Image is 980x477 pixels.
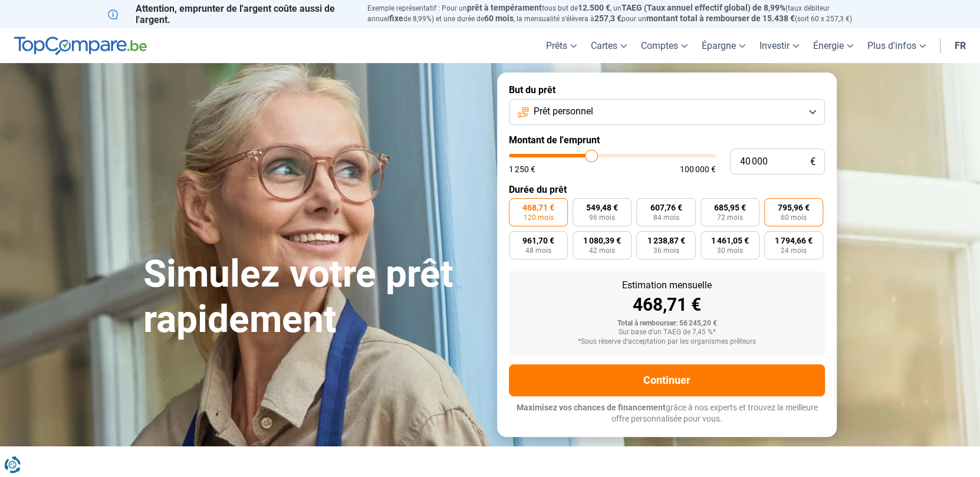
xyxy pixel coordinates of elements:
span: 30 mois [717,247,743,254]
span: 1 238,87 € [647,236,685,245]
span: 961,70 € [522,236,554,245]
a: Prêts [539,28,584,63]
span: 36 mois [653,247,679,254]
h1: Simulez votre prêt rapidement [143,252,483,343]
a: Plus d'infos [860,28,933,63]
span: TAEG (Taux annuel effectif global) de 8,99% [621,3,785,12]
span: montant total à rembourser de 15.438 € [646,14,795,23]
a: Énergie [806,28,860,63]
span: 48 mois [525,247,551,254]
span: 795,96 € [778,203,810,212]
span: 1 250 € [509,165,535,173]
span: 60 mois [781,214,807,221]
p: grâce à nos experts et trouvez la meilleure offre personnalisée pour vous. [509,402,825,425]
span: 685,95 € [714,203,746,212]
span: 72 mois [717,214,743,221]
div: 468,71 € [518,296,815,314]
span: 1 461,05 € [711,236,749,245]
img: TopCompare [14,37,147,55]
span: € [810,157,815,167]
span: 468,71 € [522,203,554,212]
a: Comptes [634,28,695,63]
span: 1 794,66 € [775,236,813,245]
label: Montant de l'emprunt [509,134,825,146]
a: Épargne [695,28,752,63]
span: fixe [389,14,403,23]
span: 24 mois [781,247,807,254]
button: Prêt personnel [509,99,825,125]
span: Maximisez vos chances de financement [517,403,666,412]
div: *Sous réserve d'acceptation par les organismes prêteurs [518,338,815,346]
div: Total à rembourser: 56 245,20 € [518,320,815,328]
span: 549,48 € [586,203,618,212]
a: Investir [752,28,806,63]
p: Attention, emprunter de l'argent coûte aussi de l'argent. [108,3,353,25]
span: 1 080,39 € [583,236,621,245]
span: prêt à tempérament [467,3,542,12]
label: Durée du prêt [509,184,825,195]
span: 42 mois [589,247,615,254]
span: Prêt personnel [534,105,593,118]
label: But du prêt [509,84,825,96]
a: fr [948,28,973,63]
span: 607,76 € [650,203,682,212]
p: Exemple représentatif : Pour un tous but de , un (taux débiteur annuel de 8,99%) et une durée de ... [367,3,872,24]
span: 96 mois [589,214,615,221]
button: Continuer [509,364,825,396]
span: 12.500 € [578,3,610,12]
span: 100 000 € [680,165,716,173]
a: Cartes [584,28,634,63]
span: 84 mois [653,214,679,221]
span: 257,3 € [594,14,621,23]
div: Estimation mensuelle [518,281,815,290]
div: Sur base d'un TAEG de 7,45 %* [518,328,815,337]
span: 120 mois [524,214,554,221]
span: 60 mois [484,14,514,23]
